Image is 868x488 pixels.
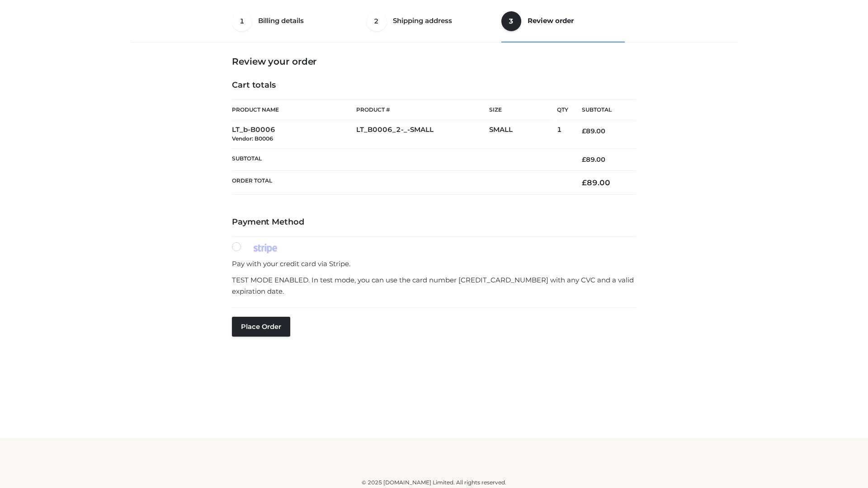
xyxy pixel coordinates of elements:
[557,99,568,120] th: Qty
[232,258,636,270] p: Pay with your credit card via Stripe.
[232,80,636,90] h4: Cart totals
[582,178,587,187] span: £
[582,155,605,164] bdi: 89.00
[232,56,636,67] h3: Review your order
[232,274,636,297] p: TEST MODE ENABLED. In test mode, you can use the card number [CREDIT_CARD_NUMBER] with any CVC an...
[232,171,568,195] th: Order Total
[232,120,356,149] td: LT_b-B0006
[232,135,273,142] small: Vendor: B0006
[134,478,734,487] div: © 2025 [DOMAIN_NAME] Limited. All rights reserved.
[232,148,568,170] th: Subtotal
[582,155,586,164] span: £
[582,178,610,187] bdi: 89.00
[489,100,552,120] th: Size
[232,317,290,337] button: Place order
[232,99,356,120] th: Product Name
[232,217,636,227] h4: Payment Method
[356,120,489,149] td: LT_B0006_2-_-SMALL
[489,120,557,149] td: SMALL
[582,127,605,135] bdi: 89.00
[557,120,568,149] td: 1
[582,127,586,135] span: £
[568,100,636,120] th: Subtotal
[356,99,489,120] th: Product #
